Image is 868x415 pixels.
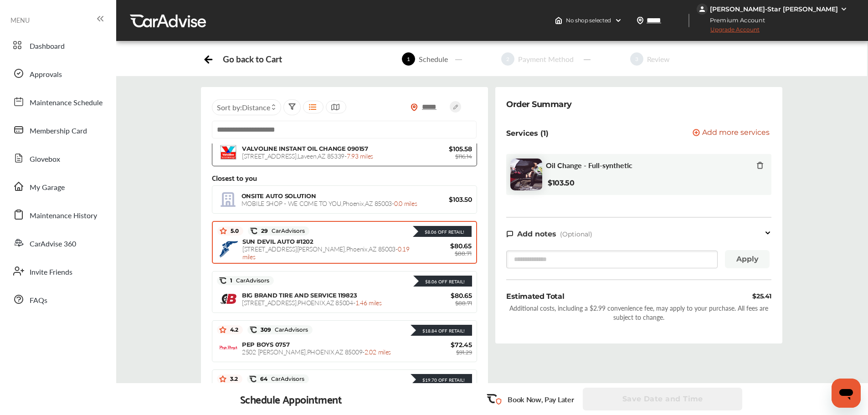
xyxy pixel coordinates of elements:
span: 2.02 miles [365,347,391,356]
span: 1 [226,277,269,284]
img: star_icon.59ea9307.svg [219,375,226,383]
img: star_icon.59ea9307.svg [220,227,227,235]
span: $105.58 [417,145,472,153]
div: Go back to Cart [223,54,282,64]
img: star_icon.59ea9307.svg [219,326,226,333]
span: FAQs [30,295,47,307]
div: $8.06 Off Retail! [421,278,465,285]
span: 309 [257,326,308,333]
img: empty_shop_logo.394c5474.svg [219,191,237,209]
div: [PERSON_NAME]-Star [PERSON_NAME] [710,5,838,13]
span: Approvals [30,69,62,81]
span: 3.2 [226,375,238,383]
span: [STREET_ADDRESS] , PHOENIX , AZ 85004 - [242,298,382,307]
a: Glovebox [8,146,107,170]
div: Order Summary [506,98,572,111]
a: My Garage [8,174,107,198]
span: (Optional) [560,230,592,238]
span: $91.29 [456,349,472,356]
span: No shop selected [566,17,611,24]
span: 0.19 miles [242,244,410,261]
div: $19.70 Off Retail! [418,377,465,383]
div: Payment Method [514,54,577,64]
b: $103.50 [548,179,575,187]
a: Dashboard [8,33,107,57]
img: logo-goodyear.png [220,241,238,257]
span: 1 [402,52,415,66]
img: note-icon.db9493fa.svg [506,230,514,238]
span: CarAdvisors [268,228,305,234]
a: Membership Card [8,118,107,142]
span: Glovebox [30,154,60,165]
span: 0.0 miles [394,199,417,208]
img: location_vector_orange.38f05af8.svg [411,103,418,111]
span: Oil Change - Full-synthetic [546,161,632,169]
a: Approvals [8,61,107,85]
span: MENU [10,16,30,24]
img: caradvise_icon.5c74104a.svg [249,375,257,383]
div: $25.41 [752,291,771,302]
span: VALVOLINE INSTANT OIL CHANGE 090157 [242,145,368,152]
img: logo-bigbrand.png [219,292,237,305]
div: Schedule Appointment [240,393,342,405]
p: Services (1) [506,129,549,138]
div: $18.84 Off Retail! [418,328,465,334]
div: Estimated Total [506,291,564,302]
span: 4.2 [226,326,238,333]
span: [STREET_ADDRESS] , Laveen , AZ 85339 - [242,151,373,160]
img: location_vector.a44bc228.svg [637,17,644,24]
span: MOBILE SHOP - WE COME TO YOU , Phoenix , AZ 85003 - [241,199,417,208]
span: $80.65 [417,242,472,250]
img: caradvise_icon.5c74104a.svg [250,326,257,333]
span: ONSITE AUTO SOLUTION [241,192,316,200]
div: $8.06 Off Retail! [420,229,464,235]
img: caradvise_icon.5c74104a.svg [250,227,257,235]
span: 7.93 miles [347,151,373,160]
p: Book Now, Pay Later [508,394,574,405]
span: Add more services [702,129,770,138]
span: Maintenance Schedule [30,97,103,109]
div: Additional costs, including a $2.99 convenience fee, may apply to your purchase. All fees are sub... [506,303,771,322]
span: $80.65 [417,292,472,300]
span: Add notes [517,230,556,238]
span: CarAdvise 360 [30,238,76,250]
span: SUN DEVIL AUTO #1202 [242,238,313,245]
div: Schedule [415,54,452,64]
div: Closest to you [212,174,477,182]
a: Add more services [693,129,771,138]
span: $88.71 [455,300,472,307]
span: 64 [257,375,304,383]
span: $103.50 [417,195,472,204]
img: jVpblrzwTbfkPYzPPzSLxeg0AAAAASUVORK5CYII= [697,4,708,15]
a: Maintenance Schedule [8,90,107,113]
span: [STREET_ADDRESS][PERSON_NAME] , Phoenix , AZ 85003 - [242,244,410,261]
span: Sort by : [217,102,270,113]
a: Maintenance History [8,203,107,226]
div: Review [643,54,673,64]
img: header-down-arrow.9dd2ce7d.svg [615,17,622,24]
img: caradvise_icon.5c74104a.svg [219,277,226,284]
span: CarAdvisors [232,277,269,284]
span: 2502 [PERSON_NAME] , PHOENIX , AZ 85009 - [242,347,391,356]
button: Add more services [693,129,770,138]
span: CarAdvisors [271,327,308,333]
span: Maintenance History [30,210,97,222]
span: Membership Card [30,125,87,137]
span: Distance [242,102,270,113]
span: PEP BOYS 0757 [242,341,290,348]
span: 3 [630,52,643,66]
span: 29 [257,227,305,235]
img: oil-change-thumb.jpg [510,159,542,190]
a: Invite Friends [8,259,107,283]
span: 5.0 [227,227,239,235]
span: $72.45 [417,341,472,349]
button: Apply [725,250,770,268]
img: WGsFRI8htEPBVLJbROoPRyZpYNWhNONpIPPETTm6eUC0GeLEiAAAAAElFTkSuQmCC [840,5,847,13]
span: 2 [501,52,514,66]
span: CarAdvisors [267,376,304,382]
span: $116.14 [455,153,472,160]
span: My Garage [30,182,65,194]
a: CarAdvise 360 [8,231,107,255]
span: BIG BRAND TIRE AND SERVICE 119823 [242,292,357,299]
img: logo-valvoline.png [219,143,237,161]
